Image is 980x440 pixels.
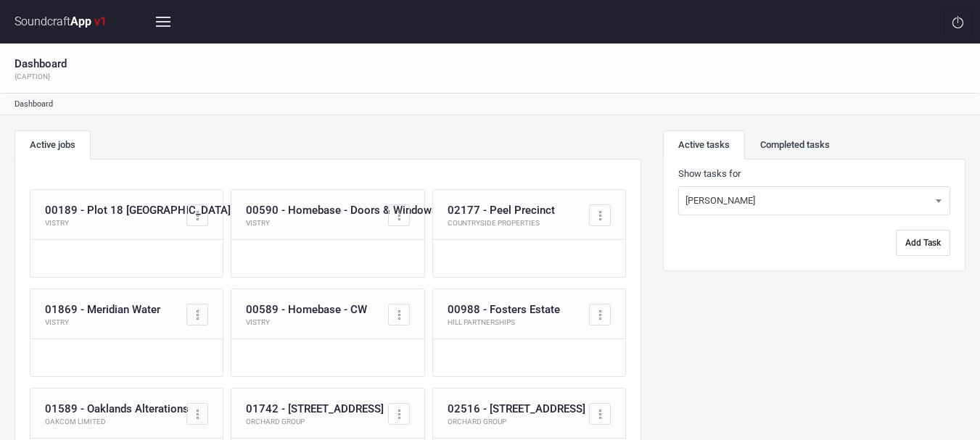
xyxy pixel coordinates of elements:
p: Orchard Group [448,416,585,427]
h5: 02177 - Peel Precinct [448,203,555,217]
h5: 01869 - Meridian Water [45,302,160,317]
p: Oakcom Limited [45,416,189,427]
label: Show tasks for [678,167,741,181]
a: Completed tasks [745,130,845,159]
h5: 01742 - [STREET_ADDRESS] [246,402,384,416]
h5: 00590 - Homebase - Doors & Windows [246,203,437,217]
h5: 01589 - Oaklands Alterations [45,402,189,416]
a: Active tasks [663,130,745,159]
p: Vistry [45,217,231,228]
strong: App [70,14,91,28]
p: Orchard Group [246,416,384,427]
p: {caption} [15,71,67,82]
span: Ben Sudbury [679,187,950,215]
p: Hill Partnerships [448,317,560,328]
li: Dashboard [15,97,53,112]
h5: 00988 - Fosters Estate [448,302,560,317]
strong: v1 [94,14,107,28]
h1: Dashboard [15,57,67,71]
p: Vistry [246,317,367,328]
h5: 00189 - Plot 18 [GEOGRAPHIC_DATA] [45,203,231,217]
h5: 02516 - [STREET_ADDRESS] [448,402,585,416]
button: Add Task [896,230,950,256]
p: Vistry [246,217,437,228]
a: Active jobs [15,130,91,159]
h5: 00589 - Homebase - CW [246,302,367,317]
p: Countryside Properties [448,217,555,228]
span: Ben Sudbury [678,186,950,215]
p: Vistry [45,317,160,328]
